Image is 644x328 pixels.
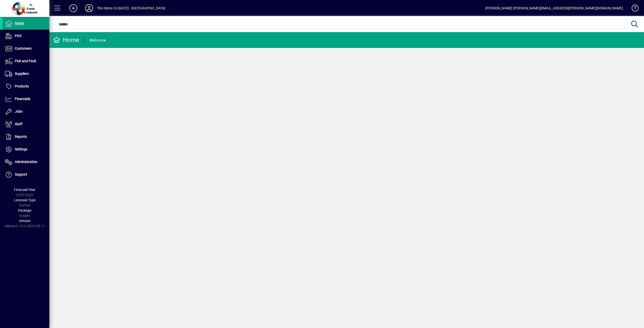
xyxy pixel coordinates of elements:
[2,80,49,93] a: Products
[2,168,49,181] a: Support
[15,172,27,176] span: Support
[2,118,49,130] a: Staff
[81,4,97,13] button: Profile
[15,46,32,50] span: Customers
[2,131,49,143] a: Reports
[2,30,49,42] a: POS
[628,1,638,17] a: Knowledge Base
[14,188,36,192] span: Financial Year
[53,36,79,44] div: Home
[15,109,22,113] span: Jobs
[2,143,49,156] a: Settings
[97,4,166,12] div: The Demo Co [DATE] - [GEOGRAPHIC_DATA]
[15,97,30,101] span: Financials
[18,208,31,212] span: Package
[14,198,36,202] span: Licensee Type
[2,68,49,80] a: Suppliers
[2,156,49,168] a: Administration
[15,135,27,139] span: Reports
[19,219,31,223] span: Version
[485,4,623,12] div: [PERSON_NAME] [PERSON_NAME][EMAIL_ADDRESS][PERSON_NAME][DOMAIN_NAME]
[2,55,49,67] a: Pick and Pack
[15,84,29,88] span: Products
[89,36,106,44] div: Welcome
[15,34,21,38] span: POS
[2,105,49,118] a: Jobs
[2,93,49,105] a: Financials
[15,21,24,25] span: Home
[15,160,37,164] span: Administration
[15,59,36,63] span: Pick and Pack
[15,122,22,126] span: Staff
[2,42,49,55] a: Customers
[15,147,27,151] span: Settings
[15,72,29,76] span: Suppliers
[65,4,81,13] button: Add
